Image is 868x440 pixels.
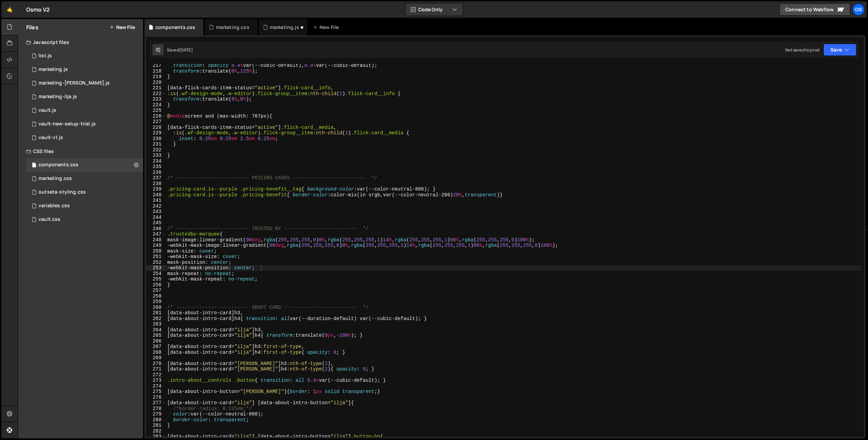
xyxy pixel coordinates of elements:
[26,199,143,213] div: 16596/45154.css
[146,411,166,417] div: 279
[146,305,166,310] div: 260
[146,220,166,226] div: 245
[146,158,166,164] div: 234
[146,355,166,361] div: 269
[146,310,166,316] div: 261
[146,91,166,97] div: 222
[146,338,166,344] div: 266
[146,231,166,237] div: 247
[38,107,56,113] div: vault.js
[146,423,166,428] div: 281
[146,125,166,131] div: 228
[38,121,96,127] div: vault-new-setup-trial.js
[38,94,77,100] div: marketing-ilja.js
[146,383,166,389] div: 274
[38,66,68,73] div: marketing.js
[405,3,463,16] button: Code Only
[26,63,143,76] div: 16596/45422.js
[26,24,38,31] h2: Files
[146,389,166,395] div: 275
[26,104,143,117] div: 16596/45133.js
[26,49,143,63] div: 16596/45151.js
[146,378,166,383] div: 273
[146,186,166,192] div: 239
[146,170,166,176] div: 236
[146,321,166,327] div: 263
[26,158,143,172] div: 16596/45511.css
[313,24,341,31] div: New File
[146,333,166,338] div: 265
[146,271,166,277] div: 254
[146,175,166,181] div: 237
[155,24,195,31] div: components.css
[26,185,143,199] div: 16596/45156.css
[146,74,166,80] div: 219
[146,417,166,423] div: 280
[146,153,166,158] div: 233
[146,327,166,333] div: 264
[26,76,143,90] div: 16596/45424.js
[146,209,166,215] div: 243
[146,108,166,113] div: 225
[38,80,110,86] div: marketing-[PERSON_NAME].js
[26,131,143,145] div: 16596/45132.js
[146,293,166,299] div: 258
[179,47,193,53] div: [DATE]
[146,119,166,125] div: 227
[167,47,193,53] div: Saved
[146,282,166,288] div: 256
[146,237,166,243] div: 248
[146,198,166,203] div: 241
[38,203,70,209] div: variables.css
[146,400,166,406] div: 277
[26,172,143,185] div: 16596/45446.css
[146,406,166,412] div: 278
[146,254,166,260] div: 251
[146,164,166,170] div: 235
[26,117,143,131] div: 16596/45152.js
[270,24,299,31] div: marketing.js
[146,372,166,378] div: 272
[146,147,166,153] div: 232
[146,361,166,367] div: 270
[38,162,78,168] div: components.css
[38,176,72,182] div: marketing.css
[146,350,166,355] div: 268
[146,243,166,248] div: 249
[1,1,18,18] a: 🤙
[216,24,249,31] div: marketing.css
[146,316,166,322] div: 262
[38,216,60,223] div: vault.css
[146,102,166,108] div: 224
[146,141,166,147] div: 231
[146,248,166,254] div: 250
[779,3,850,16] a: Connect to Webflow
[146,265,166,271] div: 253
[785,47,819,53] div: Not saved to prod
[38,135,63,141] div: vault-v1.js
[26,213,143,226] div: 16596/45153.css
[823,44,856,56] button: Save
[146,260,166,265] div: 252
[146,288,166,293] div: 257
[146,80,166,86] div: 220
[26,5,50,14] div: Osmo V2
[146,130,166,136] div: 229
[852,3,865,16] a: Os
[146,366,166,372] div: 271
[18,35,143,49] div: Javascript files
[146,395,166,400] div: 276
[146,113,166,119] div: 226
[146,428,166,434] div: 282
[38,53,52,59] div: list.js
[146,69,166,74] div: 218
[26,90,143,104] div: 16596/45423.js
[146,181,166,187] div: 238
[146,434,166,440] div: 283
[146,344,166,350] div: 267
[38,189,86,195] div: outseta-styling.css
[146,299,166,305] div: 259
[146,136,166,142] div: 230
[146,63,166,69] div: 217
